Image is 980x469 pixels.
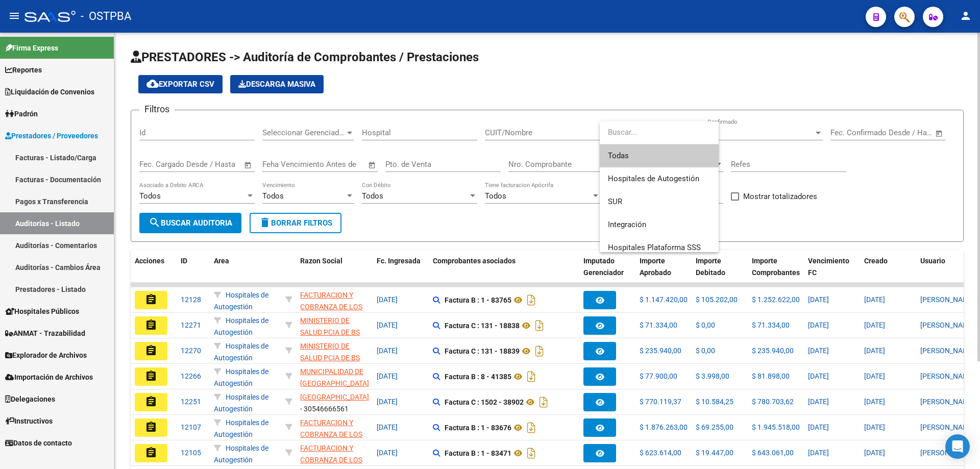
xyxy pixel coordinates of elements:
span: Hospitales de Autogestión [608,174,699,183]
span: Todas [608,144,710,167]
span: Hospitales Plataforma SSS [608,243,701,252]
input: dropdown search [600,121,719,144]
span: SUR [608,197,622,206]
span: Integración [608,220,646,229]
div: Open Intercom Messenger [945,434,970,459]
